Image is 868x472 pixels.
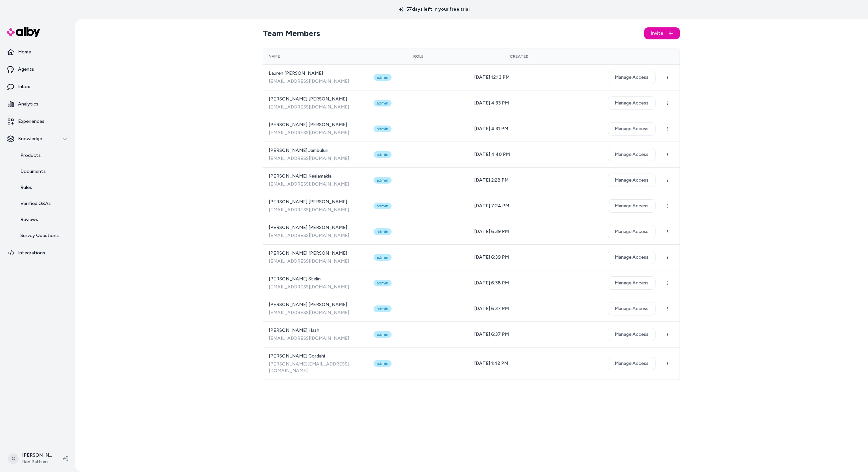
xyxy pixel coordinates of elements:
a: Integrations [3,245,72,261]
p: Products [20,152,41,159]
div: admin [374,177,392,184]
p: Knowledge [18,136,42,142]
button: Manage Access [608,122,656,136]
div: admin [374,74,392,81]
a: Agents [3,61,72,77]
button: Knowledge [3,131,72,147]
span: [PERSON_NAME] Hash [269,327,363,334]
button: Invite [644,27,680,39]
span: [EMAIL_ADDRESS][DOMAIN_NAME] [269,104,363,110]
div: admin [374,305,392,312]
button: Manage Access [608,302,656,315]
span: [EMAIL_ADDRESS][DOMAIN_NAME] [269,309,363,316]
div: admin [374,331,392,338]
span: [PERSON_NAME][EMAIL_ADDRESS][DOMAIN_NAME] [269,361,363,374]
button: Manage Access [608,148,656,161]
a: Inbox [3,79,72,95]
button: Manage Access [608,328,656,341]
button: Manage Access [608,199,656,213]
button: C[PERSON_NAME]Bed Bath and Beyond [4,448,57,469]
span: [DATE] 12:13 PM [474,74,510,80]
button: Manage Access [608,251,656,264]
p: Experiences [18,118,44,125]
button: Manage Access [608,276,656,290]
p: Survey Questions [20,232,59,239]
button: Manage Access [608,71,656,84]
div: Name [269,54,363,59]
button: Manage Access [608,357,656,370]
span: [EMAIL_ADDRESS][DOMAIN_NAME] [269,130,363,136]
span: [PERSON_NAME] Stelin [269,276,363,282]
div: Created [474,54,564,59]
p: 57 days left in your free trial [395,6,473,13]
div: Role [374,54,463,59]
a: Verified Q&As [14,196,72,212]
span: [DATE] 1:42 PM [474,361,508,366]
div: admin [374,151,392,158]
p: Integrations [18,250,45,256]
img: alby Logo [7,27,40,37]
a: Rules [14,180,72,196]
span: [DATE] 7:24 PM [474,203,509,209]
div: admin [374,126,392,132]
span: [PERSON_NAME] Cordahi [269,353,363,360]
p: Rules [20,184,32,191]
p: Documents [20,168,46,175]
div: admin [374,280,392,286]
a: Reviews [14,212,72,228]
button: Manage Access [608,225,656,238]
span: [DATE] 4:33 PM [474,100,509,106]
span: [EMAIL_ADDRESS][DOMAIN_NAME] [269,155,363,162]
a: Home [3,44,72,60]
span: [DATE] 6:37 PM [474,306,509,311]
span: [DATE] 6:37 PM [474,331,509,337]
span: [DATE] 4:40 PM [474,152,510,157]
a: Products [14,148,72,164]
div: admin [374,360,392,367]
span: [EMAIL_ADDRESS][DOMAIN_NAME] [269,78,363,85]
div: admin [374,254,392,261]
span: C [8,453,19,464]
div: admin [374,203,392,209]
h2: Team Members [263,28,320,39]
span: [EMAIL_ADDRESS][DOMAIN_NAME] [269,258,363,265]
span: [DATE] 2:28 PM [474,177,509,183]
a: Experiences [3,113,72,130]
div: admin [374,228,392,235]
div: admin [374,100,392,106]
p: Verified Q&As [20,200,51,207]
span: [EMAIL_ADDRESS][DOMAIN_NAME] [269,207,363,213]
span: [PERSON_NAME] [PERSON_NAME] [269,96,363,102]
a: Survey Questions [14,228,72,244]
p: Agents [18,66,34,73]
a: Documents [14,164,72,180]
span: [EMAIL_ADDRESS][DOMAIN_NAME] [269,232,363,239]
span: [DATE] 6:38 PM [474,280,509,286]
span: [DATE] 6:39 PM [474,254,509,260]
p: Analytics [18,101,38,107]
span: [DATE] 6:39 PM [474,229,509,234]
p: [PERSON_NAME] [22,452,52,459]
span: [PERSON_NAME] [PERSON_NAME] [269,250,363,257]
p: Inbox [18,83,30,90]
p: Home [18,49,31,55]
span: [PERSON_NAME] [PERSON_NAME] [269,224,363,231]
span: Bed Bath and Beyond [22,459,52,465]
span: [DATE] 4:31 PM [474,126,508,132]
span: [EMAIL_ADDRESS][DOMAIN_NAME] [269,284,363,290]
span: [PERSON_NAME] [PERSON_NAME] [269,122,363,128]
p: Reviews [20,216,38,223]
span: [PERSON_NAME] [PERSON_NAME] [269,301,363,308]
span: Lauren [PERSON_NAME] [269,70,363,77]
span: [EMAIL_ADDRESS][DOMAIN_NAME] [269,181,363,188]
span: [EMAIL_ADDRESS][DOMAIN_NAME] [269,335,363,342]
button: Manage Access [608,96,656,110]
span: [PERSON_NAME] Jambuluri [269,147,363,154]
span: Invite [651,30,663,37]
button: Manage Access [608,174,656,187]
span: [PERSON_NAME] Kealamakia [269,173,363,180]
span: [PERSON_NAME] [PERSON_NAME] [269,199,363,205]
a: Analytics [3,96,72,112]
